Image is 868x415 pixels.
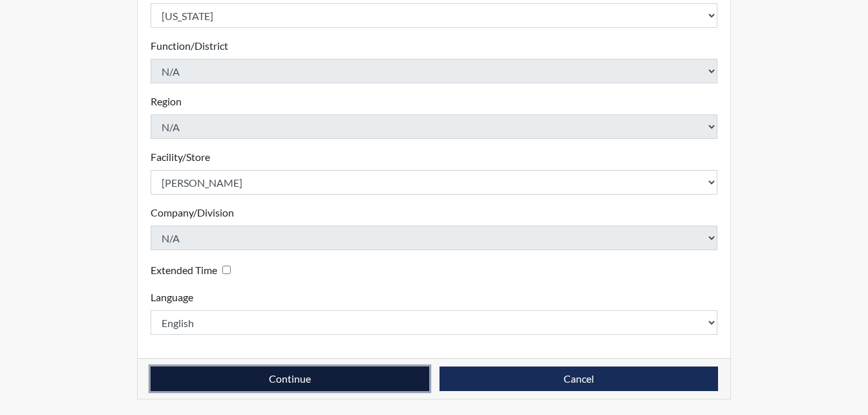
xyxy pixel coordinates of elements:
button: Cancel [439,367,718,391]
label: Language [151,290,193,305]
label: Region [151,94,182,109]
label: Extended Time [151,262,217,278]
label: Company/Division [151,205,234,220]
button: Continue [151,367,429,391]
div: Checking this box will provide the interviewee with an accomodation of extra time to answer each ... [151,261,236,279]
label: Facility/Store [151,149,210,165]
label: Function/District [151,38,228,54]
